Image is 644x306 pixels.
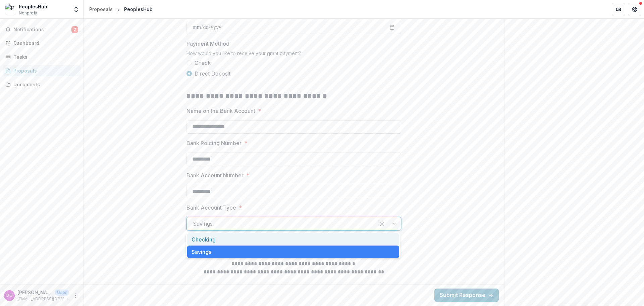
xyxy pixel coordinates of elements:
[3,38,81,49] a: Dashboard
[186,50,401,59] div: How would you like to receive your grant payment?
[628,3,641,16] button: Get Help
[187,233,399,246] div: Checking
[612,3,625,16] button: Partners
[434,289,499,302] button: Submit Response
[3,24,81,35] button: Notifications2
[186,233,400,258] div: Select options list
[13,81,75,88] div: Documents
[195,70,230,78] span: Direct Deposit
[6,293,13,298] div: Dustin Gibson
[13,67,75,74] div: Proposals
[186,204,236,212] p: Bank Account Type
[5,4,16,15] img: PeoplesHub
[55,290,69,296] p: User
[124,6,153,13] div: PeoplesHub
[3,51,81,62] a: Tasks
[87,4,155,14] nav: breadcrumb
[17,289,52,296] p: [PERSON_NAME]
[195,59,211,67] span: Check
[186,171,244,179] p: Bank Account Number
[13,53,75,60] div: Tasks
[186,40,229,48] p: Payment Method
[71,3,81,16] button: Open entity switcher
[87,4,115,14] a: Proposals
[3,65,81,76] a: Proposals
[187,246,399,258] div: Savings
[377,218,387,229] div: Clear selected options
[19,3,47,10] div: PeoplesHub
[186,107,255,115] p: Name on the Bank Account
[13,27,71,33] span: Notifications
[71,292,79,300] button: More
[71,26,78,33] span: 2
[186,139,241,147] p: Bank Routing Number
[89,6,113,13] div: Proposals
[17,296,69,302] p: [EMAIL_ADDRESS][DOMAIN_NAME]
[13,40,75,47] div: Dashboard
[3,79,81,90] a: Documents
[19,10,38,16] span: Nonprofit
